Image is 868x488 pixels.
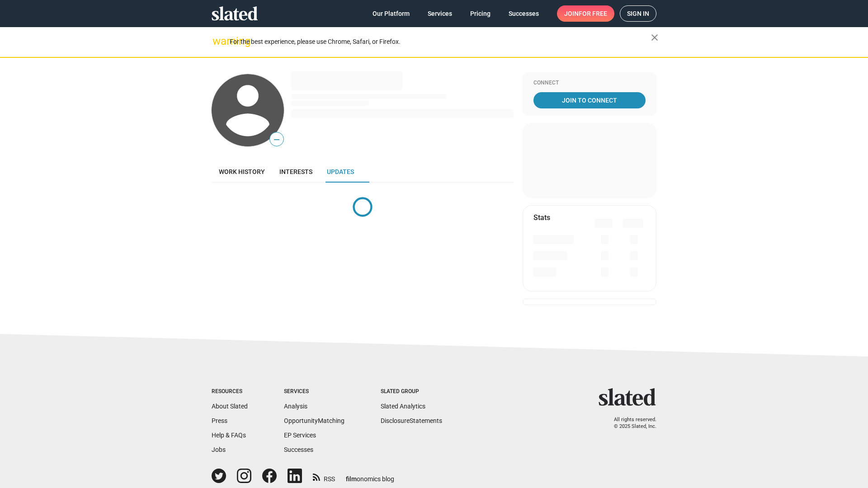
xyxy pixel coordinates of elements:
span: for free [579,5,607,22]
span: Pricing [470,5,491,22]
span: Sign in [627,6,649,21]
span: Work history [219,168,265,175]
span: Join To Connect [535,92,644,108]
mat-icon: warning [212,36,223,47]
a: Sign in [620,5,656,22]
a: Pricing [463,5,498,22]
span: Successes [509,5,539,22]
a: Help & FAQs [212,432,246,439]
div: Slated Group [381,388,442,395]
a: Successes [284,446,313,453]
span: Updates [327,168,354,175]
a: filmonomics blog [346,468,394,483]
mat-card-title: Stats [533,213,550,222]
a: Press [212,417,227,424]
p: All rights reserved. © 2025 Slated, Inc. [604,417,656,430]
a: Successes [501,5,546,22]
div: Resources [212,388,248,395]
span: film [346,475,357,483]
a: Slated Analytics [381,403,425,410]
a: Interests [272,161,320,183]
a: Work history [212,161,272,183]
div: For the best experience, please use Chrome, Safari, or Firefox. [230,36,651,48]
a: OpportunityMatching [284,417,344,424]
span: Our Platform [373,5,410,22]
a: RSS [313,469,335,483]
a: Analysis [284,403,307,410]
a: Our Platform [365,5,417,22]
a: Joinfor free [557,5,614,22]
div: Services [284,388,344,395]
a: Updates [320,161,361,183]
span: Join [564,5,607,22]
a: Services [420,5,459,22]
span: — [270,134,283,145]
a: Jobs [212,446,226,453]
mat-icon: close [649,32,660,43]
a: DisclosureStatements [381,417,442,424]
div: Connect [533,80,646,87]
a: Join To Connect [533,92,646,108]
a: EP Services [284,432,316,439]
span: Services [428,5,452,22]
span: Interests [279,168,312,175]
a: About Slated [212,403,248,410]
